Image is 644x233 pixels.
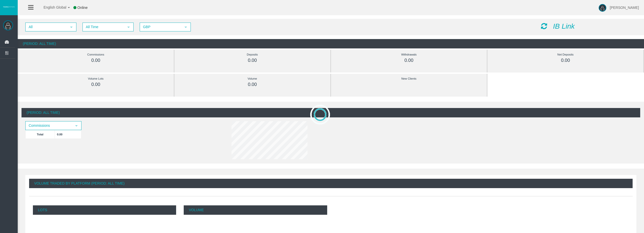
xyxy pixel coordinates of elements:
[541,23,547,30] i: Reload Dashboard
[599,4,606,12] img: user-image
[29,58,162,63] div: 0.00
[3,6,15,8] img: logo.svg
[186,52,319,58] div: Deposits
[186,82,319,87] div: 0.00
[69,25,73,29] span: select
[29,52,162,58] div: Commissions
[553,22,575,30] i: IB Link
[74,124,78,128] span: select
[342,76,476,82] div: New Clients
[83,23,124,31] span: All Time
[184,205,327,215] p: Volume
[18,39,644,48] div: (Period: All Time)
[140,23,181,31] span: GBP
[33,205,176,215] p: Lots
[22,108,640,117] div: (Period: All Time)
[499,52,632,58] div: Net Deposits
[26,130,55,138] td: Total
[37,5,66,9] span: English Global
[29,76,162,82] div: Volume Lots
[186,58,319,63] div: 0.00
[499,58,632,63] div: 0.00
[610,6,639,10] span: [PERSON_NAME]
[29,179,633,188] div: Volume Traded By Platform (Period: All Time)
[26,122,72,130] span: Commissions
[342,52,476,58] div: Withdrawals
[342,58,476,63] div: 0.00
[127,25,131,29] span: select
[186,76,319,82] div: Volume
[29,82,162,87] div: 0.00
[184,25,188,29] span: select
[77,6,88,10] span: Online
[26,23,67,31] span: All
[55,130,81,138] td: 0.00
